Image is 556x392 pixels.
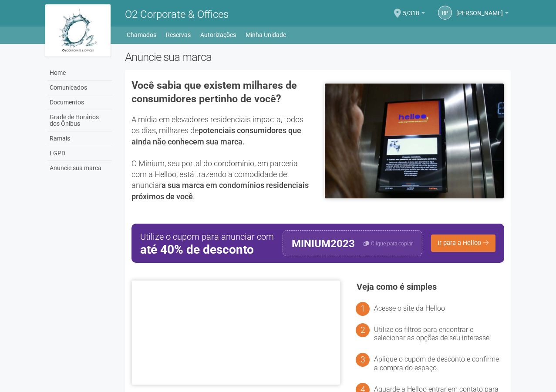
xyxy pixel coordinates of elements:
[166,29,191,41] a: Reservas
[47,80,112,95] a: Comunicados
[127,29,156,41] a: Chamados
[131,79,311,105] h3: Você sabia que existem milhares de consumidores pertinho de você?
[125,8,229,20] span: O2 Corporate & Offices
[357,282,504,291] h3: Veja como é simples
[324,83,504,199] img: helloo-1.jpeg
[140,230,274,256] div: Utilize o cupom para anunciar com
[456,11,509,18] a: [PERSON_NAME]
[47,146,112,161] a: LGPD
[374,325,504,342] li: Utilize os filtros para encontrar e selecionar as opções de seu interesse.
[45,4,111,57] img: logo.jpg
[200,29,236,41] a: Autorizações
[456,1,503,17] span: Renzo Pestana Barroso
[438,6,452,20] a: RP
[374,304,504,312] li: Acesse o site da Helloo
[140,243,274,256] strong: até 40% de desconto
[125,50,511,64] h2: Anuncie sua marca
[374,355,504,372] li: Aplique o cupom de desconto e confirme a compra do espaço.
[292,231,355,256] div: MINIUM2023
[131,114,311,202] p: A mídia em elevadores residenciais impacta, todos os dias, milhares de O Minium, seu portal do co...
[47,66,112,80] a: Home
[403,1,419,17] span: 5/318
[47,131,112,146] a: Ramais
[131,126,301,146] strong: potenciais consumidores que ainda não conhecem sua marca.
[131,181,309,201] strong: a sua marca em condomínios residenciais próximos de você
[431,235,495,252] a: Ir para a Helloo
[47,161,112,175] a: Anuncie sua marca
[47,95,112,110] a: Documentos
[246,29,286,41] a: Minha Unidade
[47,110,112,131] a: Grade de Horários dos Ônibus
[364,231,413,256] button: Clique para copiar
[403,11,425,18] a: 5/318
